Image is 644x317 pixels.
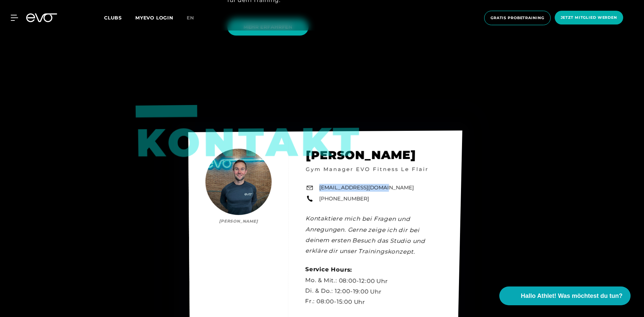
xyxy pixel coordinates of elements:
[319,195,369,203] a: [PHONE_NUMBER]
[482,11,553,25] a: Gratis Probetraining
[521,292,623,301] span: Hallo Athlet! Was möchtest du tun?
[187,14,202,22] a: en
[135,15,173,21] a: MYEVO LOGIN
[499,286,631,305] button: Hallo Athlet! Was möchtest du tun?
[553,11,625,25] a: Jetzt Mitglied werden
[104,15,122,21] span: Clubs
[561,15,617,20] span: Jetzt Mitglied werden
[491,15,544,21] span: Gratis Probetraining
[187,15,194,21] span: en
[319,184,414,192] a: [EMAIL_ADDRESS][DOMAIN_NAME]
[104,14,135,21] a: Clubs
